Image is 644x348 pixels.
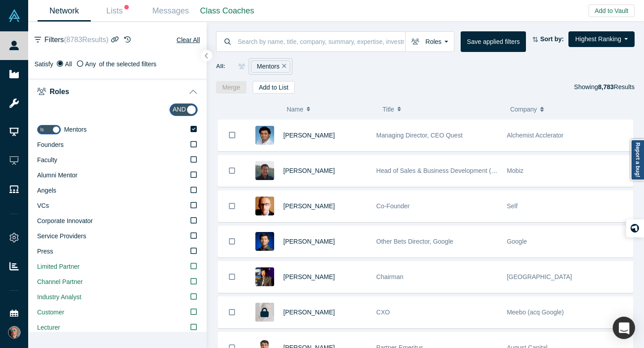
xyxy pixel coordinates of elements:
div: Showing [574,81,635,94]
a: [PERSON_NAME] [284,132,335,139]
span: Co-Founder [376,202,410,210]
a: Messages [144,0,197,21]
button: Bookmark [218,120,246,151]
button: Clear All [176,34,200,45]
span: Chairman [376,273,403,280]
span: Company [510,100,537,119]
span: Other Bets Director, Google [376,238,453,245]
a: Network [38,0,91,21]
a: [PERSON_NAME] [284,202,335,210]
strong: Sort by: [540,35,564,43]
span: CXO [376,309,390,316]
span: [GEOGRAPHIC_DATA] [507,273,572,280]
span: Founders [37,141,64,148]
span: Filters [44,34,108,45]
a: [PERSON_NAME] [284,238,335,245]
span: All [65,60,72,68]
button: Remove Filter [280,61,286,72]
button: Bookmark [218,155,246,186]
button: Name [287,100,373,119]
button: Company [510,100,628,119]
span: VCs [37,202,49,209]
span: Press [37,248,53,255]
span: Faculty [37,156,57,163]
span: Name [287,100,303,119]
span: Channel Partner [37,278,83,285]
button: Roles [28,78,207,103]
span: All: [216,62,225,71]
span: Mentors [64,126,87,133]
span: Title [382,100,394,119]
span: Alumni Mentor [37,172,77,179]
span: Industry Analyst [37,293,81,301]
span: Customer [37,309,64,316]
span: Alchemist Acclerator [507,132,563,139]
button: Bookmark [218,297,246,328]
span: Any [85,60,96,68]
a: Class Coaches [197,0,257,21]
a: [PERSON_NAME] [284,167,335,174]
img: Michael Chang's Profile Image [255,161,274,180]
button: Bookmark [218,262,246,292]
button: Title [382,100,500,119]
span: Self [507,202,517,210]
a: [PERSON_NAME] [284,309,335,316]
img: Robert Winder's Profile Image [255,197,274,215]
button: Bookmark [218,191,246,222]
span: Lecturer [37,324,60,331]
button: Roles [405,31,454,52]
button: Save applied filters [461,31,526,52]
span: Corporate Innovator [37,217,93,224]
div: Mentors [251,60,290,73]
img: Gnani Palanikumar's Profile Image [255,126,274,145]
img: Alchemist Vault Logo [8,9,21,22]
button: Highest Ranking [568,31,635,47]
a: Report a bug! [631,139,644,180]
strong: 8,783 [598,83,614,90]
span: Results [598,83,635,90]
span: ( 8783 Results) [64,36,109,43]
span: Angels [37,187,56,194]
button: Bookmark [218,226,246,257]
span: Head of Sales & Business Development (interim) [376,167,512,174]
img: Laurent Rains's Account [8,326,21,339]
span: Managing Director, CEO Quest [376,132,462,139]
span: Mobiz [507,167,523,174]
button: Merge [216,81,246,94]
span: Roles [50,87,69,96]
button: Add to List [253,81,295,94]
input: Search by name, title, company, summary, expertise, investment criteria or topics of focus [237,31,405,52]
span: Meebo (acq Google) [507,309,564,316]
button: Add to Vault [589,4,635,17]
div: Satisfy of the selected filters [34,60,200,69]
img: Steven Kan's Profile Image [255,232,274,251]
a: Lists [91,0,144,21]
span: Service Providers [37,232,86,240]
a: [PERSON_NAME] [284,273,335,280]
span: Google [507,238,527,245]
img: Timothy Chou's Profile Image [255,267,274,286]
span: Limited Partner [37,263,80,270]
